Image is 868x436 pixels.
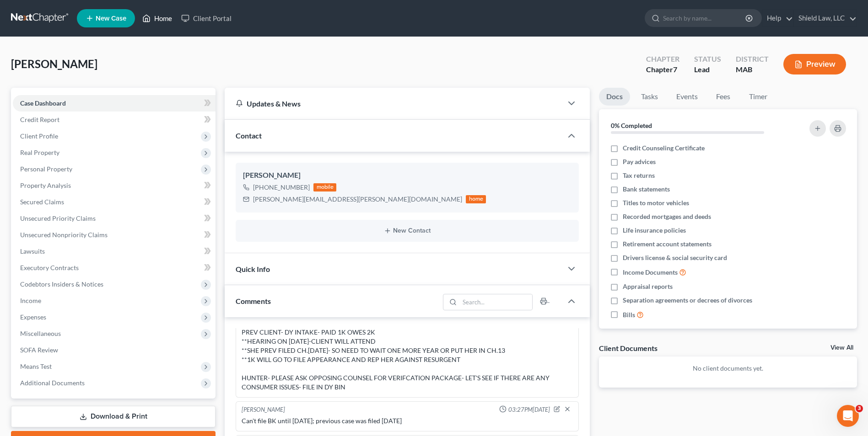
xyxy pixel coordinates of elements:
[20,280,103,288] span: Codebtors Insiders & Notices
[646,54,679,64] div: Chapter
[459,294,532,310] input: Search...
[673,65,677,74] span: 7
[623,268,678,277] span: Income Documents
[13,342,216,358] a: SOFA Review
[96,15,126,22] span: New Case
[466,195,486,203] div: home
[20,198,64,206] span: Secured Claims
[236,297,271,305] span: Comments
[243,227,571,234] button: New Contact
[313,183,336,191] div: mobile
[623,185,670,194] span: Bank statements
[20,181,71,189] span: Property Analysis
[242,405,285,415] div: [PERSON_NAME]
[13,177,216,194] a: Property Analysis
[236,99,551,108] div: Updates & News
[623,212,711,221] span: Recorded mortgages and deeds
[830,345,853,351] a: View All
[623,198,689,207] span: Titles to motor vehicles
[20,116,59,123] span: Credit Report
[20,99,66,107] span: Case Dashboard
[20,214,96,222] span: Unsecured Priority Claims
[599,88,630,106] a: Docs
[599,343,658,353] div: Client Documents
[634,88,665,106] a: Tasks
[13,194,216,210] a: Secured Claims
[646,64,679,75] div: Chapter
[13,112,216,128] a: Credit Report
[623,310,635,319] span: Bills
[837,405,859,427] iframe: Intercom live chat
[623,253,727,262] span: Drivers license & social security card
[20,149,59,156] span: Real Property
[242,416,573,425] div: Can't file BK until [DATE]; previous case was filed [DATE]
[606,364,850,373] p: No client documents yet.
[242,328,573,392] div: PREV CLIENT- DY INTAKE- PAID 1K OWES 2K **HEARING ON [DATE]-CLIENT WILL ATTEND **SHE PREV FILED C...
[20,330,61,337] span: Miscellaneous
[20,247,45,255] span: Lawsuits
[736,64,769,75] div: MAB
[11,57,97,70] span: [PERSON_NAME]
[856,405,863,412] span: 3
[253,183,310,192] div: [PHONE_NUMBER]
[508,405,550,414] span: 03:27PM[DATE]
[623,226,686,235] span: Life insurance policies
[736,54,769,64] div: District
[694,64,721,75] div: Lead
[623,239,712,249] span: Retirement account statements
[742,88,775,106] a: Timer
[623,282,673,291] span: Appraisal reports
[20,132,58,140] span: Client Profile
[623,296,752,305] span: Separation agreements or decrees of divorces
[20,362,52,370] span: Means Test
[623,144,705,153] span: Credit Counseling Certificate
[663,10,747,27] input: Search by name...
[236,131,262,140] span: Contact
[253,195,462,204] div: [PERSON_NAME][EMAIL_ADDRESS][PERSON_NAME][DOMAIN_NAME]
[236,265,270,273] span: Quick Info
[20,231,108,239] span: Unsecured Nonpriority Claims
[623,171,655,180] span: Tax returns
[13,243,216,260] a: Lawsuits
[11,406,216,427] a: Download & Print
[20,165,72,173] span: Personal Property
[762,10,793,27] a: Help
[623,157,656,166] span: Pay advices
[669,88,705,106] a: Events
[20,297,41,304] span: Income
[20,313,46,321] span: Expenses
[13,95,216,112] a: Case Dashboard
[794,10,857,27] a: Shield Law, LLC
[20,346,58,354] span: SOFA Review
[243,170,571,181] div: [PERSON_NAME]
[709,88,738,106] a: Fees
[611,122,652,129] strong: 0% Completed
[177,10,236,27] a: Client Portal
[783,54,846,74] button: Preview
[20,379,85,387] span: Additional Documents
[13,260,216,276] a: Executory Contracts
[13,210,216,227] a: Unsecured Priority Claims
[13,227,216,243] a: Unsecured Nonpriority Claims
[694,54,721,64] div: Status
[138,10,177,27] a: Home
[20,264,79,271] span: Executory Contracts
